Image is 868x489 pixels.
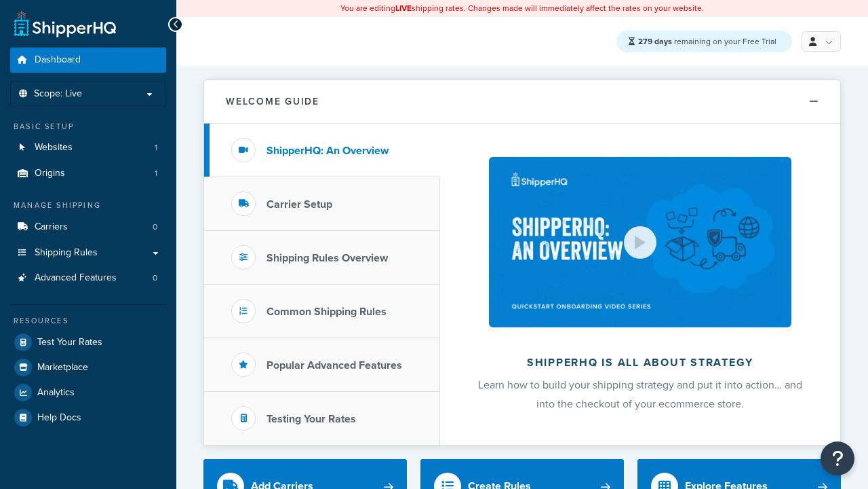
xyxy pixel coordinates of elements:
[35,142,73,153] span: Websites
[267,413,356,425] h3: Testing Your Rates
[153,221,157,233] span: 0
[267,252,388,264] h3: Shipping Rules Overview
[638,35,672,48] strong: 279 days
[10,48,166,73] a: Dashboard
[395,2,412,14] b: LIVE
[10,355,166,380] a: Marketplace
[10,405,166,430] a: Help Docs
[267,198,332,211] h3: Carrier Setup
[226,96,319,107] h2: Welcome Guide
[10,215,166,240] li: Carriers
[10,215,166,240] a: Carriers0
[35,54,81,66] span: Dashboard
[10,315,166,327] div: Resources
[10,161,166,186] a: Origins1
[155,168,157,179] span: 1
[155,142,157,153] span: 1
[478,377,802,412] span: Learn how to build your shipping strategy and put it into action… and into the checkout of your e...
[10,121,166,132] div: Basic Setup
[267,145,389,157] h3: ShipperHQ: An Overview
[10,266,166,291] li: Advanced Features
[476,357,804,369] h2: ShipperHQ is all about strategy
[10,266,166,291] a: Advanced Features0
[37,412,81,424] span: Help Docs
[10,380,166,405] a: Analytics
[37,362,88,374] span: Marketplace
[35,272,117,284] span: Advanced Features
[10,135,166,160] a: Websites1
[638,35,776,48] span: remaining on your Free Trial
[35,247,98,259] span: Shipping Rules
[35,168,65,179] span: Origins
[35,221,68,233] span: Carriers
[10,200,166,211] div: Manage Shipping
[10,240,166,266] a: Shipping Rules
[10,330,166,355] a: Test Your Rates
[267,306,387,318] h3: Common Shipping Rules
[153,272,157,284] span: 0
[821,441,854,475] button: Open Resource Center
[37,337,102,348] span: Test Your Rates
[10,161,166,186] li: Origins
[204,80,840,124] button: Welcome Guide
[267,359,402,372] h3: Popular Advanced Features
[489,157,791,327] img: ShipperHQ is all about strategy
[37,387,75,399] span: Analytics
[10,135,166,160] li: Websites
[34,88,82,100] span: Scope: Live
